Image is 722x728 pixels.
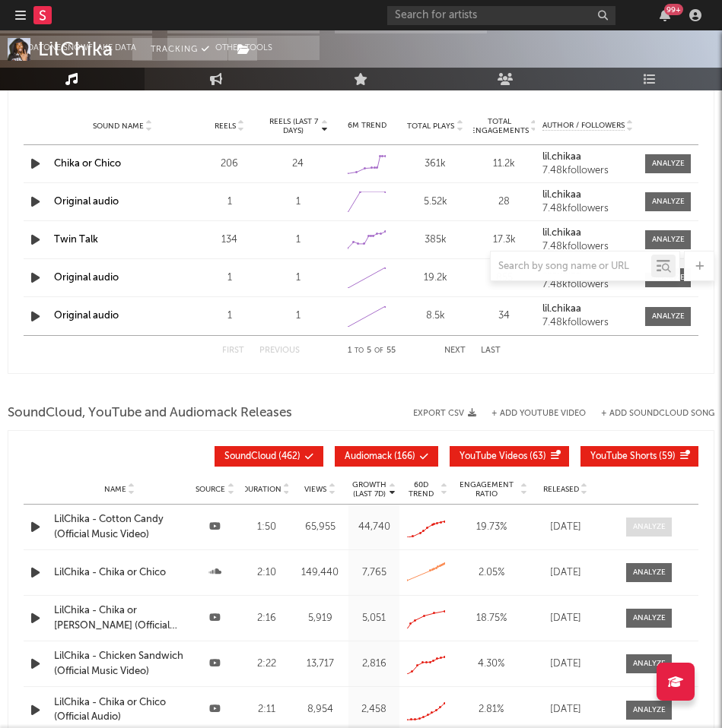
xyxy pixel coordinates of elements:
[268,157,329,172] div: 24
[473,195,534,210] div: 28
[450,446,569,467] button: YouTube Videos(63)
[491,410,586,418] button: + Add YouTube Video
[590,452,657,461] span: YouTube Shorts
[586,410,714,418] button: + Add SoundCloud Song
[352,489,386,499] p: (Last 7d)
[403,480,438,499] span: 60D Trend
[660,9,670,21] button: 99+
[54,695,186,725] a: LilChika - Chika or Chico (Official Audio)
[455,657,527,672] div: 4.30 %
[245,565,289,581] div: 2:10
[405,309,466,324] div: 8.5k
[54,649,186,679] a: LilChika - Chicken Sandwich (Official Music Video)
[444,347,466,355] button: Next
[543,485,579,494] span: Released
[54,311,119,321] a: Original audio
[304,485,326,494] span: Views
[245,611,289,626] div: 2:16
[245,657,289,672] div: 2:22
[199,309,260,324] div: 1
[535,657,596,672] div: [DATE]
[296,657,344,672] div: 13,717
[345,452,415,461] span: ( 166 )
[245,520,289,535] div: 1:50
[473,157,534,172] div: 11.2k
[405,157,466,172] div: 361k
[471,117,529,135] span: Total Engagements
[54,565,186,581] a: LilChika - Chika or Chico
[224,452,276,461] span: SoundCloud
[542,190,581,200] strong: lil.chikaa
[407,122,454,131] span: Total Plays
[542,304,634,315] a: lil.chikaa
[355,347,364,354] span: to
[243,485,281,494] span: Duration
[473,233,534,248] div: 17.3k
[535,520,596,535] div: [DATE]
[491,261,651,273] input: Search by song name or URL
[54,512,186,542] div: LilChika - Cotton Candy (Official Music Video)
[535,702,596,717] div: [DATE]
[352,611,396,626] div: 5,051
[481,347,501,355] button: Last
[296,565,344,581] div: 149,440
[296,520,344,535] div: 65,955
[104,485,126,494] span: Name
[54,603,186,633] a: LilChika - Chika or [PERSON_NAME] (Official Music Video)
[93,122,144,131] span: Sound Name
[268,117,320,135] span: Reels (last 7 days)
[542,304,581,314] strong: lil.chikaa
[54,235,98,245] a: Twin Talk
[542,152,581,162] strong: lil.chikaa
[542,228,581,238] strong: lil.chikaa
[296,702,344,717] div: 8,954
[268,233,329,248] div: 1
[196,485,225,494] span: Source
[8,404,292,423] span: SoundCloud, YouTube and Audiomack Releases
[542,228,634,239] a: lil.chikaa
[460,452,546,461] span: ( 63 )
[38,38,113,61] div: LilChika
[455,480,518,499] span: Engagement Ratio
[535,611,596,626] div: [DATE]
[542,242,634,252] div: 7.48k followers
[268,309,329,324] div: 1
[374,347,383,354] span: of
[199,195,260,210] div: 1
[132,38,227,61] button: Tracking
[352,702,396,717] div: 2,458
[54,197,119,207] a: Original audio
[352,480,386,489] p: Growth
[330,342,414,360] div: 1 5 55
[259,347,300,355] button: Previous
[215,122,236,131] span: Reels
[336,120,397,131] div: 6M Trend
[542,204,634,214] div: 7.48k followers
[542,318,634,328] div: 7.48k followers
[601,410,714,418] button: + Add SoundCloud Song
[245,702,289,717] div: 2:11
[542,190,634,201] a: lil.chikaa
[542,121,625,131] span: Author / Followers
[352,657,396,672] div: 2,816
[54,159,121,169] a: Chika or Chico
[542,280,634,290] div: 7.48k followers
[352,520,396,535] div: 44,740
[215,446,323,467] button: SoundCloud(462)
[335,446,438,467] button: Audiomack(166)
[542,166,634,176] div: 7.48k followers
[199,233,260,248] div: 134
[224,452,301,461] span: ( 462 )
[542,152,634,163] a: lil.chikaa
[580,446,698,467] button: YouTube Shorts(59)
[473,309,534,324] div: 34
[405,195,466,210] div: 5.52k
[455,520,527,535] div: 19.73 %
[476,410,586,418] div: + Add YouTube Video
[455,702,527,717] div: 2.81 %
[590,452,676,461] span: ( 59 )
